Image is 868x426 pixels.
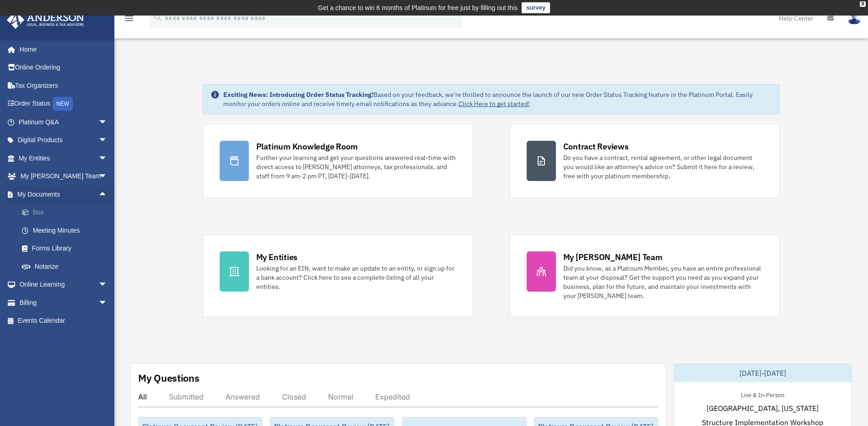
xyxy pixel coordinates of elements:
strong: Exciting News: Introducing Order Status Tracking! [223,91,373,99]
span: arrow_drop_down [98,149,117,168]
img: Anderson Advisors Platinum Portal [4,11,87,29]
a: Billingarrow_drop_down [6,293,121,312]
div: Closed [282,392,306,401]
img: User Pic [847,11,861,25]
a: Meeting Minutes [13,221,121,240]
div: All [138,392,147,401]
div: Expedited [375,392,410,401]
div: My Entities [256,251,297,263]
a: My Entitiesarrow_drop_down [6,149,121,167]
div: Further your learning and get your questions answered real-time with direct access to [PERSON_NAM... [256,153,456,181]
div: Submitted [169,392,204,401]
div: Looking for an EIN, want to make an update to an entity, or sign up for a bank account? Click her... [256,264,456,291]
a: Forms Library [13,240,121,258]
span: arrow_drop_down [98,293,117,312]
i: search [153,12,163,22]
span: arrow_drop_down [98,131,117,150]
a: My [PERSON_NAME] Teamarrow_drop_down [6,167,121,186]
a: My Documentsarrow_drop_up [6,185,121,203]
div: Get a chance to win 6 months of Platinum for free just by filling out this [318,2,518,13]
a: My Entities Looking for an EIN, want to make an update to an entity, or sign up for a bank accoun... [203,234,473,317]
a: Online Learningarrow_drop_down [6,276,121,294]
a: Digital Productsarrow_drop_down [6,131,121,149]
span: arrow_drop_down [98,276,117,294]
a: survey [522,2,550,13]
i: menu [124,13,135,24]
div: My Questions [138,371,199,385]
a: Contract Reviews Do you have a contract, rental agreement, or other legal document you would like... [510,124,780,198]
span: arrow_drop_down [98,167,117,186]
a: Box [13,203,121,222]
a: My [PERSON_NAME] Team Did you know, as a Platinum Member, you have an entire professional team at... [510,234,780,317]
div: My [PERSON_NAME] Team [563,251,663,263]
a: Click Here to get started! [458,100,530,108]
a: Platinum Q&Aarrow_drop_down [6,113,121,131]
a: menu [124,16,135,24]
div: Platinum Knowledge Room [256,141,358,152]
a: Order StatusNEW [6,95,121,113]
div: Answered [226,392,260,401]
a: Notarize [13,257,121,276]
a: Platinum Knowledge Room Further your learning and get your questions answered real-time with dire... [203,124,473,198]
div: [DATE]-[DATE] [674,364,852,382]
span: arrow_drop_down [98,113,117,132]
div: Did you know, as a Platinum Member, you have an entire professional team at your disposal? Get th... [563,264,763,300]
a: Online Ordering [6,59,121,77]
span: arrow_drop_up [98,185,117,204]
a: Events Calendar [6,312,121,330]
a: Tax Organizers [6,76,121,95]
div: Do you have a contract, rental agreement, or other legal document you would like an attorney's ad... [563,153,763,181]
div: Contract Reviews [563,141,629,152]
div: NEW [53,97,73,111]
a: Home [6,40,117,59]
div: Based on your feedback, we're thrilled to announce the launch of our new Order Status Tracking fe... [223,90,772,108]
div: Normal [328,392,353,401]
div: Live & In-Person [733,389,792,399]
span: [GEOGRAPHIC_DATA], [US_STATE] [706,403,819,414]
div: close [860,1,866,7]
